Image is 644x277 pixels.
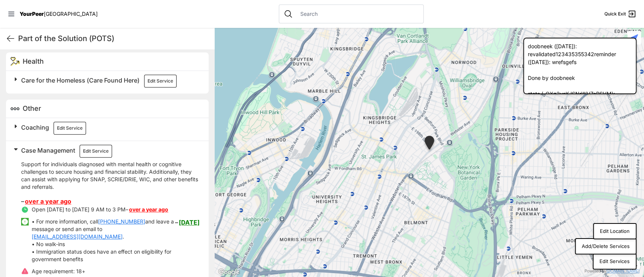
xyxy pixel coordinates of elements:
img: Google [217,267,241,277]
div: Webster Avenue [423,136,436,153]
div: – [21,161,200,275]
button: Edit Service [54,122,86,135]
a: YourPeer[GEOGRAPHIC_DATA] [20,12,98,16]
input: Search [296,10,419,18]
div: doobneek ([DATE]): revalidated reminder ([DATE]): wrefsgefs Done by doobneek stats (-OXz2ysKJSNrW... [523,38,636,94]
span: Quick Exit [604,11,626,17]
p: – [32,206,168,213]
span: YourPeer [20,11,44,17]
a: [DOMAIN_NAME] [606,269,639,273]
span: Coaching [21,124,49,131]
button: Add/Delete Services [575,238,636,255]
a: over a year ago [129,206,168,213]
a: Open this area in Google Maps (opens a new window) [217,267,241,277]
button: Edit Services [593,253,636,270]
p: • For more information, call and leave a message or send an email to . • No walk-ins • Immigratio... [32,218,175,263]
span: Case Management [21,147,75,154]
span: Health [23,57,44,65]
span: Care for the Homeless (Care Found Here) [21,77,140,84]
a: Quick Exit [604,9,636,18]
a: [PHONE_NUMBER] [98,218,145,225]
a: [EMAIL_ADDRESS][DOMAIN_NAME] [32,233,123,240]
span: Age requirement: [32,268,75,274]
span: [GEOGRAPHIC_DATA] [44,11,98,17]
a: [DATE] [179,218,200,227]
button: Edit Location [593,223,636,240]
li: – [21,218,200,263]
a: over a year ago [25,197,71,205]
span: Other [23,104,41,112]
span: Open [DATE] to [DATE] 9 AM to 3 PM [32,206,126,213]
p: Support for individuals diagnosed with mental health or cognitive challenges to secure housing an... [21,161,200,191]
a: 123435355342 [556,51,594,57]
button: Edit Service [80,145,112,158]
h1: Part of the Solution (POTS) [18,33,209,44]
button: Edit Service [144,75,177,87]
p: 18+ [32,268,85,275]
div: Powered by [584,268,639,274]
